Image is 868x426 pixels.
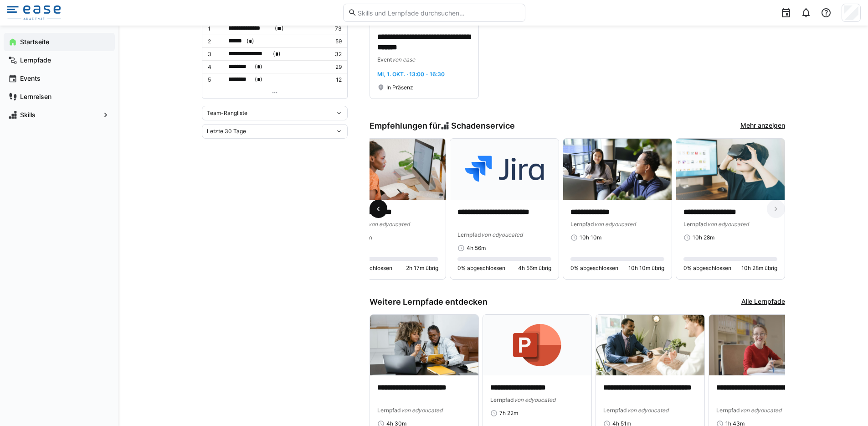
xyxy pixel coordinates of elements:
a: Alle Lernpfade [741,297,785,307]
span: 4h 56m übrig [518,265,551,272]
a: Mehr anzeigen [740,121,785,131]
span: Lernpfad [570,221,594,228]
img: image [596,315,704,376]
img: image [337,139,446,200]
span: Team-Rangliste [207,109,247,117]
img: image [709,315,817,376]
span: 0% abgeschlossen [683,265,731,272]
span: Schadenservice [451,121,515,131]
p: 29 [323,63,341,71]
img: image [483,315,591,376]
span: Mi, 1. Okt. · 13:00 - 16:30 [377,71,445,78]
span: Event [377,56,392,63]
img: image [563,139,672,200]
span: 0% abgeschlossen [457,265,505,272]
span: Lernpfad [603,407,627,414]
p: 59 [323,38,341,45]
h3: Weitere Lernpfade entdecken [370,297,488,307]
p: 5 [208,76,221,83]
span: ( ) [255,62,262,72]
span: 4h 56m [467,244,486,252]
span: 10h 10m [580,234,601,241]
span: von ease [392,56,415,63]
span: ( ) [273,49,281,59]
span: Letzte 30 Tage [207,128,246,135]
span: ( ) [247,36,254,46]
p: 1 [208,25,221,32]
span: Lernpfad [377,407,401,414]
h3: Empfehlungen für [370,121,515,131]
span: von edyoucated [481,231,523,238]
p: 73 [323,25,341,32]
p: 4 [208,63,221,71]
img: image [450,139,559,200]
img: image [676,139,785,200]
span: 2h 17m übrig [406,265,438,272]
p: 12 [323,76,341,83]
span: 10h 10m übrig [628,265,664,272]
span: ( ) [275,24,284,33]
span: Lernpfad [457,231,481,238]
span: 10h 28m übrig [741,265,777,272]
span: von edyoucated [401,407,442,414]
span: 7h 22m [499,410,518,417]
span: 10h 28m [693,234,714,241]
span: von edyoucated [594,221,636,228]
span: Lernpfad [716,407,740,414]
img: image [370,315,478,376]
span: von edyoucated [514,396,555,403]
span: Lernpfad [490,396,514,403]
span: von edyoucated [707,221,749,228]
span: ( ) [255,75,262,84]
span: Lernpfad [683,221,707,228]
span: 0% abgeschlossen [570,265,618,272]
p: 2 [208,38,221,45]
span: In Präsenz [386,84,413,91]
span: von edyoucated [627,407,668,414]
span: von edyoucated [740,407,781,414]
p: 3 [208,51,221,58]
input: Skills und Lernpfade durchsuchen… [357,9,520,17]
span: von edyoucated [368,221,410,228]
p: 32 [323,51,341,58]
